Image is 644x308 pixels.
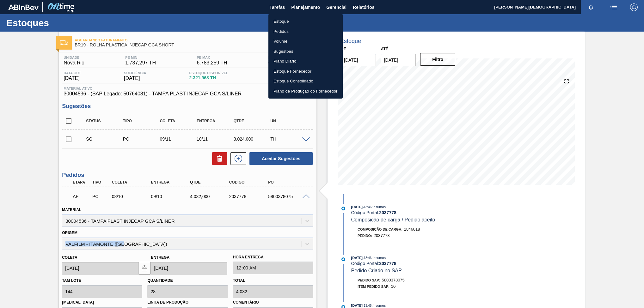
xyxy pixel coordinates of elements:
[268,27,343,37] a: Pedidos
[268,76,343,86] a: Estoque Consolidado
[268,56,343,66] a: Plano Diário
[268,86,343,96] a: Plano de Produção do Fornecedor
[268,46,343,57] a: Sugestões
[268,66,343,76] a: Estoque Fornecedor
[268,36,343,46] a: Volume
[268,16,343,27] a: Estoque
